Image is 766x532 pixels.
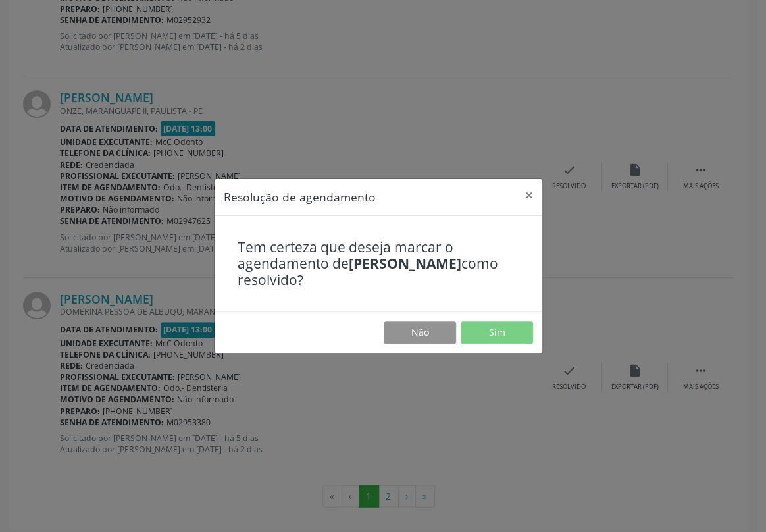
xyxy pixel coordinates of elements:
button: Close [516,179,542,211]
h4: Tem certeza que deseja marcar o agendamento de como resolvido? [238,239,519,289]
h5: Resolução de agendamento [224,188,376,205]
button: Não [384,321,456,344]
button: Sim [461,321,533,344]
b: [PERSON_NAME] [349,254,461,273]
